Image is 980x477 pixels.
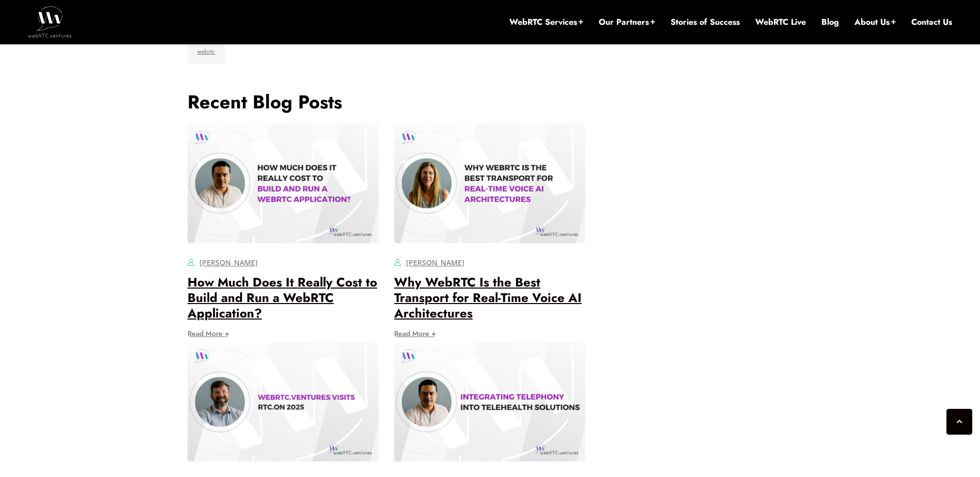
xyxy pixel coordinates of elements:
a: [PERSON_NAME] [199,258,258,267]
a: Blog [821,17,839,28]
a: [PERSON_NAME] [406,258,464,267]
a: WebRTC Live [755,17,806,28]
a: Read More + [188,330,229,337]
a: webrtc [188,40,225,65]
a: WebRTC Services [509,17,583,28]
a: Stories of Success [671,17,740,28]
a: Why WebRTC Is the Best Transport for Real-Time Voice AI Architectures [394,273,582,322]
h3: Recent Blog Posts [188,90,585,113]
img: WebRTC.ventures [28,6,72,37]
a: About Us [854,17,896,28]
a: Read More + [394,330,436,337]
a: Contact Us [911,17,952,28]
a: Our Partners [599,17,655,28]
a: How Much Does It Really Cost to Build and Run a WebRTC Application? [188,273,377,322]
